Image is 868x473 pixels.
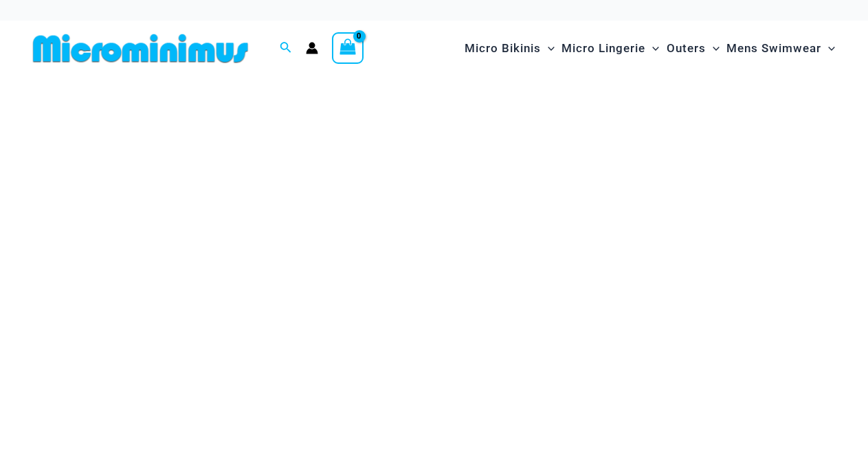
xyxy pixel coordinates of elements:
[706,31,720,66] span: Menu Toggle
[821,31,835,66] span: Menu Toggle
[465,31,541,66] span: Micro Bikinis
[461,27,558,69] a: Micro BikinisMenu ToggleMenu Toggle
[726,31,821,66] span: Mens Swimwear
[723,27,838,69] a: Mens SwimwearMenu ToggleMenu Toggle
[332,32,364,64] a: View Shopping Cart, empty
[645,31,659,66] span: Menu Toggle
[663,27,723,69] a: OutersMenu ToggleMenu Toggle
[459,25,841,71] nav: Site Navigation
[27,33,254,64] img: MM SHOP LOGO FLAT
[541,31,555,66] span: Menu Toggle
[667,31,706,66] span: Outers
[280,40,292,57] a: Search icon link
[306,42,318,54] a: Account icon link
[561,31,645,66] span: Micro Lingerie
[558,27,663,69] a: Micro LingerieMenu ToggleMenu Toggle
